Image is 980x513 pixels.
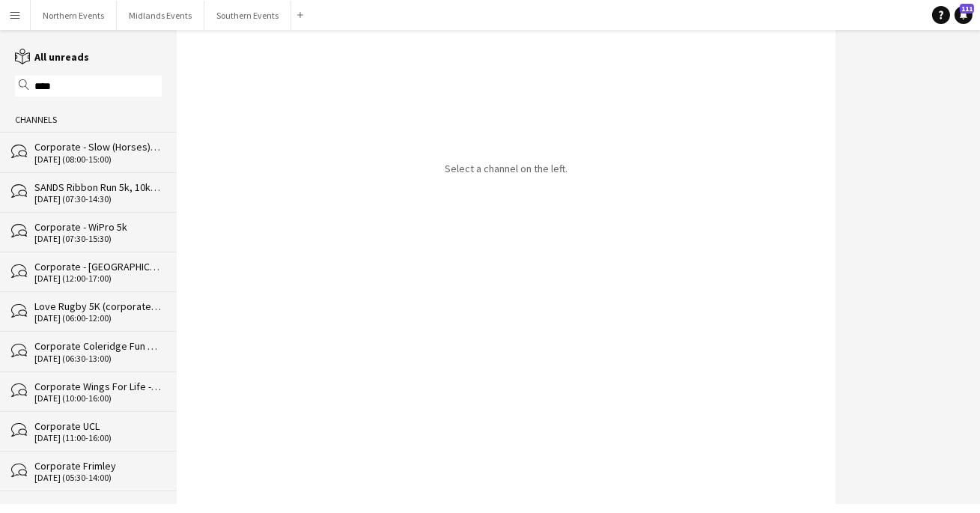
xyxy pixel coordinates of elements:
[34,393,162,404] div: [DATE] (10:00-16:00)
[34,154,162,165] div: [DATE] (08:00-15:00)
[34,194,162,204] div: [DATE] (07:30-14:30)
[960,4,974,13] span: 111
[34,140,162,154] div: Corporate - Slow (Horses) 5k
[34,353,162,364] div: [DATE] (06:30-13:00)
[34,260,162,273] div: Corporate - [GEOGRAPHIC_DATA] Global 5k
[34,234,162,244] div: [DATE] (07:30-15:30)
[34,433,162,443] div: [DATE] (11:00-16:00)
[34,459,162,473] div: Corporate Frimley
[34,313,162,324] div: [DATE] (06:00-12:00)
[117,1,204,30] button: Midlands Events
[34,339,162,353] div: Corporate Coleridge Fun Run
[34,180,162,194] div: SANDS Ribbon Run 5k, 10k & Junior Corporate Event
[15,50,89,64] a: All unreads
[34,273,162,284] div: [DATE] (12:00-17:00)
[445,162,567,175] p: Select a channel on the left.
[34,419,162,433] div: Corporate UCL
[34,380,162,393] div: Corporate Wings For Life - [GEOGRAPHIC_DATA]
[955,6,973,24] a: 111
[204,1,291,30] button: Southern Events
[31,1,117,30] button: Northern Events
[34,473,162,483] div: [DATE] (05:30-14:00)
[34,220,162,234] div: Corporate - WiPro 5k
[34,300,162,313] div: Love Rugby 5K (corporate) - Rugby [GEOGRAPHIC_DATA]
